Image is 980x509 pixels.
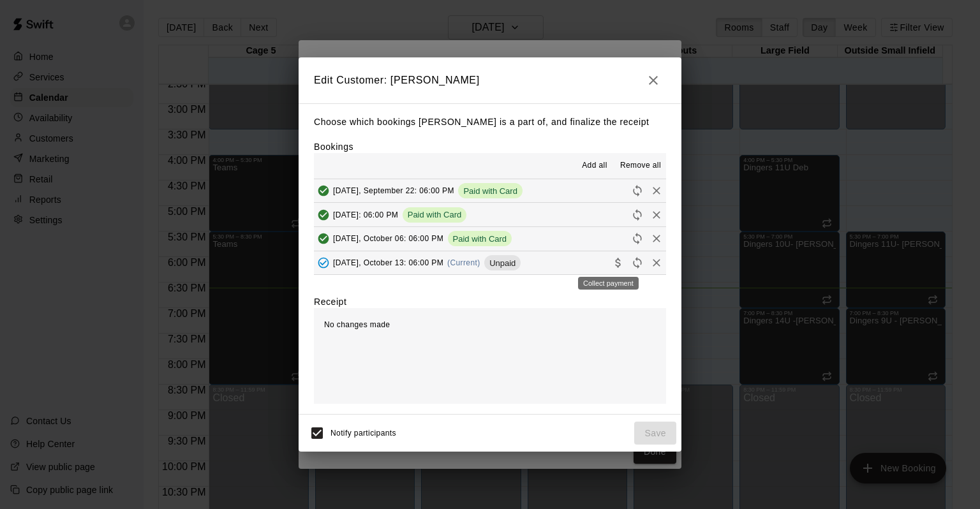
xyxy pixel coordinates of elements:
[448,234,512,244] span: Paid with Card
[299,57,681,103] h2: Edit Customer: [PERSON_NAME]
[628,233,647,243] span: Reschedule
[647,233,666,243] span: Remove
[620,159,661,172] span: Remove all
[314,253,333,272] button: Added - Collect Payment
[647,186,666,195] span: Remove
[628,258,647,267] span: Reschedule
[574,156,615,176] button: Add all
[647,258,666,267] span: Remove
[628,186,647,195] span: Reschedule
[647,209,666,219] span: Remove
[314,179,666,203] button: Added & Paid[DATE], September 22: 06:00 PMPaid with CardRescheduleRemove
[333,186,454,195] span: [DATE], September 22: 06:00 PM
[628,209,647,219] span: Reschedule
[609,258,628,267] span: Collect payment
[458,186,523,196] span: Paid with Card
[615,156,666,176] button: Remove all
[330,429,396,438] span: Notify participants
[314,251,666,275] button: Added - Collect Payment[DATE], October 13: 06:00 PM(Current)UnpaidCollect paymentRescheduleRemove
[333,210,398,219] span: [DATE]: 06:00 PM
[314,229,333,248] button: Added & Paid
[403,210,467,219] span: Paid with Card
[333,234,443,243] span: [DATE], October 06: 06:00 PM
[578,277,639,290] div: Collect payment
[314,205,333,225] button: Added & Paid
[314,181,333,200] button: Added & Paid
[314,295,346,308] label: Receipt
[314,203,666,226] button: Added & Paid[DATE]: 06:00 PMPaid with CardRescheduleRemove
[314,114,666,130] p: Choose which bookings [PERSON_NAME] is a part of, and finalize the receipt
[314,142,353,152] label: Bookings
[314,227,666,251] button: Added & Paid[DATE], October 06: 06:00 PMPaid with CardRescheduleRemove
[333,258,443,267] span: [DATE], October 13: 06:00 PM
[324,320,390,329] span: No changes made
[447,258,480,267] span: (Current)
[484,258,521,268] span: Unpaid
[582,159,607,172] span: Add all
